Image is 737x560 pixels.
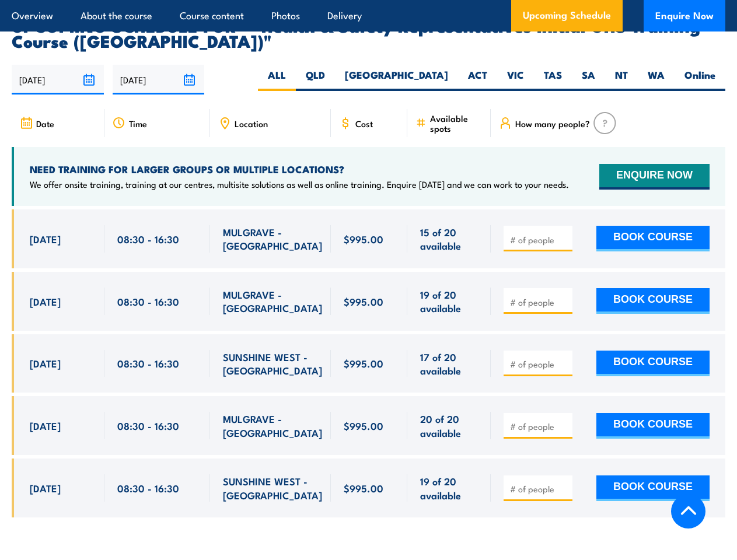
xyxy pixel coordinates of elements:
h4: NEED TRAINING FOR LARGER GROUPS OR MULTIPLE LOCATIONS? [30,163,569,176]
span: MULGRAVE - [GEOGRAPHIC_DATA] [223,412,322,439]
span: Cost [355,118,373,128]
button: BOOK COURSE [596,475,710,501]
button: BOOK COURSE [596,288,710,314]
span: 15 of 20 available [420,225,477,253]
button: BOOK COURSE [596,351,710,376]
span: $995.00 [344,356,383,370]
input: # of people [510,234,568,246]
span: 08:30 - 16:30 [117,356,179,370]
label: NT [605,68,638,91]
span: 17 of 20 available [420,350,477,377]
span: [DATE] [30,295,61,308]
span: MULGRAVE - [GEOGRAPHIC_DATA] [223,288,322,315]
input: # of people [510,483,568,495]
label: [GEOGRAPHIC_DATA] [335,68,458,91]
label: ACT [458,68,497,91]
span: Available spots [430,113,483,133]
label: WA [638,68,675,91]
button: BOOK COURSE [596,226,710,251]
span: $995.00 [344,232,383,246]
button: ENQUIRE NOW [599,164,710,190]
span: 19 of 20 available [420,474,477,502]
span: 08:30 - 16:30 [117,481,179,495]
span: Time [129,118,147,128]
span: 08:30 - 16:30 [117,419,179,432]
span: SUNSHINE WEST - [GEOGRAPHIC_DATA] [223,474,322,502]
span: 20 of 20 available [420,412,477,439]
input: To date [113,65,205,94]
span: SUNSHINE WEST - [GEOGRAPHIC_DATA] [223,350,322,377]
span: $995.00 [344,295,383,308]
span: How many people? [515,118,590,128]
input: # of people [510,296,568,308]
label: SA [572,68,605,91]
span: 19 of 20 available [420,288,477,315]
input: # of people [510,421,568,432]
span: $995.00 [344,419,383,432]
span: $995.00 [344,481,383,495]
span: [DATE] [30,232,61,246]
input: From date [12,65,104,94]
span: Location [235,118,268,128]
span: Date [36,118,54,128]
label: Online [675,68,725,91]
span: [DATE] [30,356,61,370]
label: TAS [534,68,572,91]
button: BOOK COURSE [596,413,710,439]
label: ALL [258,68,296,91]
span: MULGRAVE - [GEOGRAPHIC_DATA] [223,225,322,253]
h2: UPCOMING SCHEDULE FOR - "Health & Safety Representatives Initial OHS Training Course ([GEOGRAPHIC... [12,17,725,48]
label: VIC [497,68,534,91]
p: We offer onsite training, training at our centres, multisite solutions as well as online training... [30,178,569,190]
span: 08:30 - 16:30 [117,295,179,308]
span: [DATE] [30,419,61,432]
span: [DATE] [30,481,61,495]
label: QLD [296,68,335,91]
input: # of people [510,358,568,370]
span: 08:30 - 16:30 [117,232,179,246]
